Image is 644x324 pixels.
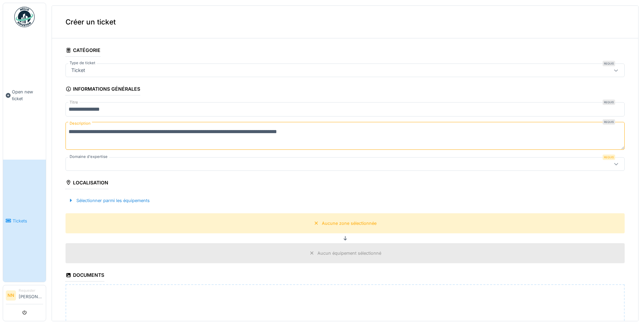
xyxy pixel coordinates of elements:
[66,178,108,189] div: Localisation
[3,31,46,160] a: Open new ticket
[52,6,638,38] div: Créer un ticket
[66,196,152,205] div: Sélectionner parmi les équipements
[3,160,46,282] a: Tickets
[6,288,43,304] a: NN Requester[PERSON_NAME]
[603,155,615,160] div: Requis
[68,154,109,160] label: Domaine d'expertise
[19,288,43,293] div: Requester
[603,100,615,105] div: Requis
[69,67,88,74] div: Ticket
[66,45,100,57] div: Catégorie
[12,89,43,102] span: Open new ticket
[68,119,92,128] label: Description
[14,7,35,27] img: Badge_color-CXgf-gQk.svg
[66,84,140,95] div: Informations générales
[66,270,104,282] div: Documents
[6,290,16,301] li: NN
[317,250,381,256] div: Aucun équipement sélectionné
[13,218,43,224] span: Tickets
[68,100,79,105] label: Titre
[603,61,615,66] div: Requis
[603,119,615,125] div: Requis
[19,288,43,303] li: [PERSON_NAME]
[68,60,97,66] label: Type de ticket
[322,220,376,227] div: Aucune zone sélectionnée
